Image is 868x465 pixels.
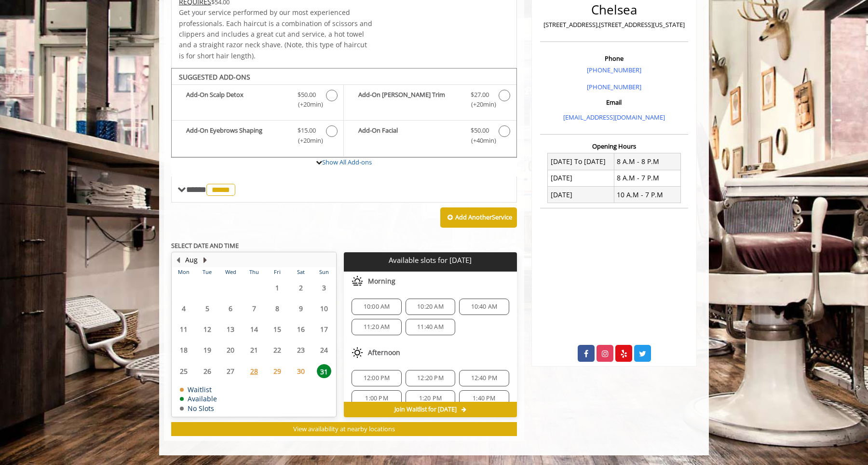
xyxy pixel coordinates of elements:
h3: Opening Hours [540,143,688,150]
span: $15.00 [298,125,316,136]
button: Aug [185,255,198,265]
span: $50.00 [298,90,316,100]
td: Available [180,395,217,402]
span: Join Waitlist for [DATE] [394,406,457,413]
button: Add AnotherService [440,207,517,228]
div: 1:20 PM [406,390,455,407]
b: Add-On Facial [358,125,461,146]
button: View availability at nearby locations [171,422,517,436]
td: [DATE] To [DATE] [548,153,614,170]
span: 12:00 PM [364,374,390,382]
span: $50.00 [471,125,489,136]
span: 10:20 AM [417,303,444,311]
button: Next Month [201,255,209,265]
span: Afternoon [368,349,400,356]
div: 12:40 PM [459,370,509,386]
span: 31 [317,364,331,378]
a: Show All Add-ons [322,158,372,166]
td: Select day30 [289,360,312,381]
h3: Email [542,99,686,106]
label: Add-On Facial [349,125,511,148]
img: morning slots [352,275,363,287]
span: (+20min ) [465,99,494,109]
img: afternoon slots [352,347,363,358]
td: No Slots [180,405,217,412]
span: 12:40 PM [471,374,498,382]
td: 10 A.M - 7 P.M [614,187,680,203]
span: $27.00 [471,90,489,100]
label: Add-On Scalp Detox [176,90,339,112]
div: 11:20 AM [352,319,401,335]
td: 8 A.M - 8 P.M [614,153,680,170]
a: [EMAIL_ADDRESS][DOMAIN_NAME] [563,113,665,122]
td: [DATE] [548,170,614,186]
b: Add-On Eyebrows Shaping [186,125,288,146]
span: 28 [247,364,261,378]
th: Thu [242,267,265,277]
th: Tue [195,267,218,277]
button: Previous Month [174,255,182,265]
span: 10:00 AM [364,303,390,311]
div: 11:40 AM [406,319,455,335]
span: View availability at nearby locations [293,424,395,433]
td: Select day31 [312,360,336,381]
b: Add-On Scalp Detox [186,90,288,110]
th: Wed [219,267,242,277]
div: 12:00 PM [352,370,401,386]
td: Select day29 [266,360,289,381]
b: SUGGESTED ADD-ONS [179,72,250,82]
span: 1:20 PM [419,395,442,402]
div: 1:40 PM [459,390,509,407]
b: Add-On [PERSON_NAME] Trim [358,90,461,110]
p: [STREET_ADDRESS],[STREET_ADDRESS][US_STATE] [542,20,686,30]
td: 8 A.M - 7 P.M [614,170,680,186]
span: (+40min ) [465,136,494,146]
div: 10:20 AM [406,299,455,315]
div: 1:00 PM [352,390,401,407]
b: Add Another Service [455,213,512,221]
span: 1:40 PM [473,395,495,402]
span: 12:20 PM [417,374,444,382]
span: 11:20 AM [364,323,390,331]
span: 30 [294,364,308,378]
b: SELECT DATE AND TIME [171,241,239,250]
h2: Chelsea [542,3,686,17]
h3: Phone [542,55,686,62]
td: Select day28 [242,360,265,381]
a: [PHONE_NUMBER] [587,82,641,91]
span: (+20min ) [293,136,321,146]
th: Fri [266,267,289,277]
span: 10:40 AM [471,303,498,311]
th: Sun [312,267,336,277]
td: Waitlist [180,386,217,393]
span: Morning [368,277,395,285]
span: 29 [270,364,285,378]
span: 1:00 PM [365,395,388,402]
label: Add-On Beard Trim [349,90,511,112]
label: Add-On Eyebrows Shaping [176,125,339,148]
span: (+20min ) [293,99,321,109]
p: Available slots for [DATE] [348,256,513,264]
p: Get your service performed by our most experienced professionals. Each haircut is a combination o... [179,7,373,61]
th: Mon [172,267,195,277]
div: 10:00 AM [352,299,401,315]
th: Sat [289,267,312,277]
td: [DATE] [548,187,614,203]
span: 11:40 AM [417,323,444,331]
div: 12:20 PM [406,370,455,386]
div: The Made Man Senior Barber Haircut Add-onS [171,68,517,158]
div: 10:40 AM [459,299,509,315]
a: [PHONE_NUMBER] [587,66,641,74]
